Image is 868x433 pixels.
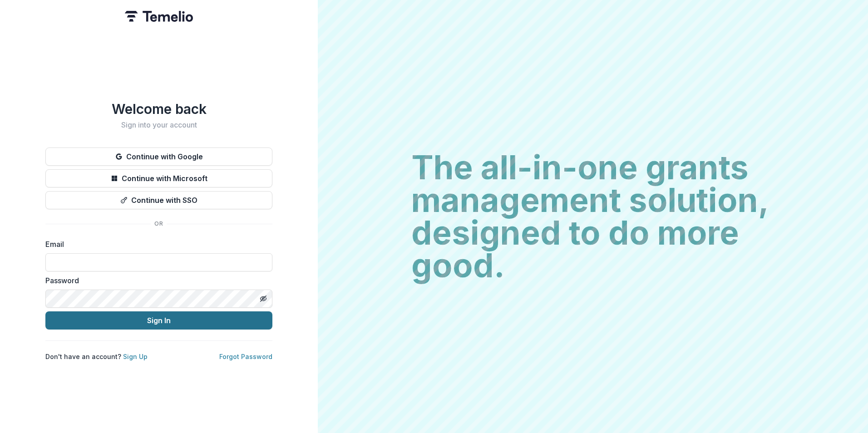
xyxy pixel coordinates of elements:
button: Continue with Google [45,148,272,166]
label: Password [45,275,267,286]
a: Forgot Password [219,353,272,360]
button: Toggle password visibility [256,291,271,306]
button: Sign In [45,311,272,330]
button: Continue with Microsoft [45,169,272,187]
button: Continue with SSO [45,191,272,209]
a: Sign Up [123,353,148,360]
p: Don't have an account? [45,352,148,361]
h1: Welcome back [45,101,272,117]
label: Email [45,239,267,250]
img: Temelio [125,11,193,22]
h2: Sign into your account [45,121,272,129]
